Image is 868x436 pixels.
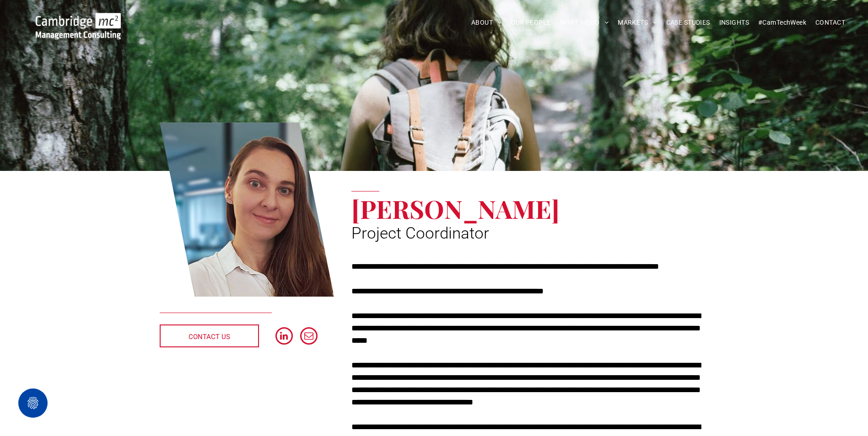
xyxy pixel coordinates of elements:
a: linkedin [275,327,293,347]
a: CONTACT [811,16,850,30]
a: Denisa Pokryvkova | Project Coordinator | Cambridge Management Consulting [160,121,334,298]
a: OUR PEOPLE [506,16,555,30]
span: CONTACT US [189,325,230,348]
a: ABOUT [467,16,507,30]
span: [PERSON_NAME] [351,191,560,225]
span: Project Coordinator [351,224,489,243]
a: WHAT WE DO [555,16,614,30]
img: Cambridge MC Logo [36,13,121,39]
a: CASE STUDIES [662,16,715,30]
a: #CamTechWeek [754,16,811,30]
a: INSIGHTS [715,16,754,30]
a: CONTACT US [160,324,259,347]
a: email [300,327,318,347]
a: Your Business Transformed | Cambridge Management Consulting [36,14,121,24]
a: MARKETS [613,16,661,30]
